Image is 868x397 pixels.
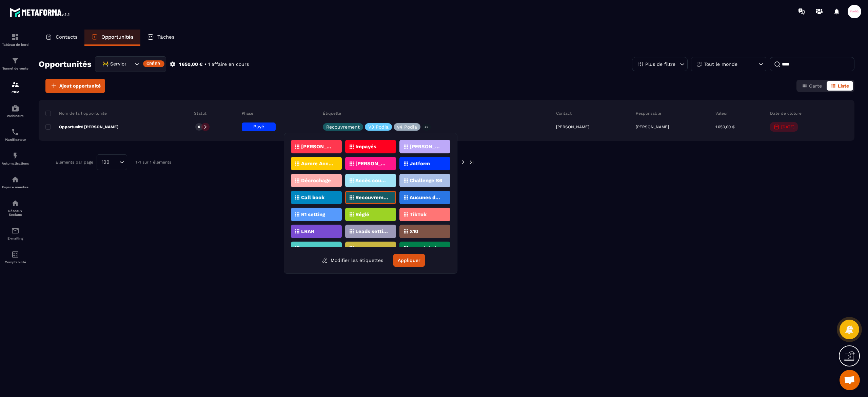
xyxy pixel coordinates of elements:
[317,254,388,266] button: Modifier les étiquettes
[2,209,29,216] p: Réseaux Sociaux
[397,125,417,129] p: v4 Podia
[326,125,360,129] p: Recouvrement
[781,125,794,129] p: [DATE]
[2,75,29,99] a: formationformationCRM
[2,138,29,141] p: Planificateur
[2,147,29,170] a: automationsautomationsAutomatisations
[9,6,71,18] img: logo
[469,159,475,165] img: next
[11,227,19,235] img: email
[410,161,430,166] p: Jotform
[11,250,19,259] img: accountant
[143,60,164,67] div: Créer
[97,154,127,170] div: Search for option
[2,170,29,194] a: automationsautomationsEspace membre
[11,57,19,65] img: formation
[636,125,669,129] p: [PERSON_NAME]
[704,62,737,67] p: Tout le monde
[45,111,107,116] p: Nom de la l'opportunité
[84,30,140,46] a: Opportunités
[2,237,29,240] p: E-mailing
[2,114,29,118] p: Webinaire
[194,111,206,116] p: Statut
[11,199,19,207] img: social-network
[301,212,325,217] p: R1 setting
[556,111,572,116] p: Contact
[112,158,118,166] input: Search for option
[301,144,334,149] p: [PERSON_NAME]. 1:1 6m 3app
[422,124,431,131] p: +2
[410,178,442,183] p: Challenge S6
[355,195,388,200] p: Recouvrement
[208,61,249,68] p: 1 affaire en cours
[2,260,29,264] p: Comptabilité
[11,104,19,112] img: automations
[2,185,29,189] p: Espace membre
[95,56,166,72] div: Search for option
[198,125,200,129] p: 0
[301,229,314,234] p: LRAR
[2,194,29,222] a: social-networksocial-networkRéseaux Sociaux
[11,33,19,41] img: formation
[2,245,29,269] a: accountantaccountantComptabilité
[204,61,206,68] p: •
[460,159,466,165] img: next
[2,67,29,70] p: Tunnel de vente
[355,161,388,166] p: [PERSON_NAME]. 1:1 6m 3app.
[45,79,105,93] button: Ajout opportunité
[101,34,134,40] p: Opportunités
[301,161,334,166] p: Aurore Acc. 1:1 6m 3app.
[393,254,425,267] button: Appliquer
[715,125,735,129] p: 1 650,00 €
[2,90,29,94] p: CRM
[355,144,376,149] p: Impayés
[11,175,19,184] img: automations
[323,111,341,116] p: Étiquette
[101,60,126,68] span: 🚧 Service Client
[2,43,29,46] p: Tableau de bord
[715,111,728,116] p: Valeur
[126,60,133,68] input: Search for option
[355,212,369,217] p: Réglé
[56,160,93,165] p: Éléments par page
[410,212,427,217] p: TikTok
[39,57,92,71] h2: Opportunités
[253,124,264,129] span: Payé
[301,178,331,183] p: Décrochage
[410,144,442,149] p: [PERSON_NAME]. 1:1 6m 3 app
[136,160,171,165] p: 1-1 sur 1 éléments
[368,125,389,129] p: V3 Podia
[2,99,29,123] a: automationsautomationsWebinaire
[59,82,101,89] span: Ajout opportunité
[157,34,175,40] p: Tâches
[301,246,308,251] p: X8
[301,195,324,200] p: Call book
[410,195,442,200] p: Aucunes données
[355,178,388,183] p: Accès coupés ✖️
[11,80,19,89] img: formation
[798,81,826,91] button: Carte
[56,34,78,40] p: Contacts
[2,162,29,165] p: Automatisations
[242,111,253,116] p: Phase
[179,61,203,68] p: 1 650,00 €
[11,152,19,160] img: automations
[99,158,112,166] span: 100
[809,83,822,89] span: Carte
[355,229,388,234] p: Leads setting
[2,28,29,52] a: formationformationTableau de bord
[838,83,849,89] span: Liste
[2,222,29,245] a: emailemailE-mailing
[140,30,181,46] a: Tâches
[827,81,853,91] button: Liste
[410,246,442,251] p: New échelonnement.
[770,111,802,116] p: Date de clôture
[39,30,84,46] a: Contacts
[636,111,661,116] p: Responsable
[2,123,29,147] a: schedulerschedulerPlanificateur
[355,246,388,251] p: Reprogrammé
[2,52,29,75] a: formationformationTunnel de vente
[45,124,119,130] p: Opportunité [PERSON_NAME]
[840,370,860,390] a: Ouvrir le chat
[11,128,19,136] img: scheduler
